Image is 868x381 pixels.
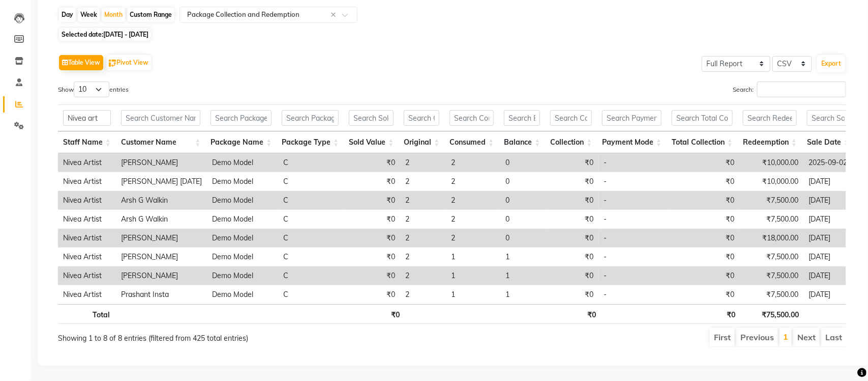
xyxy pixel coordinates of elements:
td: 2 [400,229,446,248]
td: ₹0 [668,191,739,210]
td: Demo Model [207,285,278,304]
input: Search: [757,81,846,97]
td: ₹0 [345,248,400,266]
td: 2 [400,285,446,304]
td: ₹0 [547,210,598,229]
td: [DATE] [803,172,856,191]
td: ₹0 [345,210,400,229]
td: 1 [500,285,547,304]
td: ₹7,500.00 [739,248,803,266]
th: Package Name: activate to sort column ascending [205,131,277,153]
td: ₹0 [547,248,598,266]
td: ₹0 [547,285,598,304]
td: ₹0 [345,285,400,304]
div: Month [102,8,125,22]
td: ₹0 [668,172,739,191]
input: Search Payment Mode [602,110,662,126]
td: ₹0 [547,191,598,210]
td: ₹10,000.00 [739,172,803,191]
a: 1 [783,332,788,342]
div: Day [59,8,76,22]
button: Table View [59,55,103,70]
td: Demo Model [207,210,278,229]
div: Custom Range [127,8,174,22]
td: 2025-09-02 [803,153,856,172]
td: 1 [446,266,500,285]
td: ₹7,500.00 [739,210,803,229]
td: ₹0 [668,153,739,172]
th: Total Collection: activate to sort column ascending [667,131,738,153]
td: 0 [500,210,547,229]
td: ₹0 [345,266,400,285]
td: ₹7,500.00 [739,191,803,210]
td: 1 [446,248,500,266]
td: C [278,266,345,285]
th: Original: activate to sort column ascending [399,131,444,153]
td: Nivea Artist [58,153,116,172]
td: Demo Model [207,153,278,172]
td: 2 [400,153,446,172]
th: ₹75,500.00 [741,304,804,324]
td: 2 [446,191,500,210]
td: C [278,285,345,304]
td: - [598,210,668,229]
td: 1 [500,266,547,285]
td: Nivea Artist [58,266,116,285]
td: Nivea Artist [58,210,116,229]
td: 0 [500,172,547,191]
td: [DATE] [803,229,856,248]
td: ₹0 [668,210,739,229]
td: 2 [446,229,500,248]
td: 0 [500,229,547,248]
th: Package Type: activate to sort column ascending [277,131,344,153]
input: Search Balance [504,110,540,126]
td: Arsh G Walkin [116,210,207,229]
button: Pivot View [106,55,151,70]
th: ₹0 [550,304,601,324]
label: Show entries [58,81,129,97]
td: [DATE] [803,210,856,229]
td: 2 [400,210,446,229]
td: C [278,153,345,172]
td: Demo Model [207,248,278,266]
span: Clear all [331,10,339,20]
input: Search Collection [550,110,592,126]
th: Customer Name: activate to sort column ascending [116,131,205,153]
td: Demo Model [207,266,278,285]
th: Sale Date: activate to sort column ascending [802,131,854,153]
th: Staff Name: activate to sort column ascending [58,131,116,153]
input: Search Original [404,110,439,126]
td: 1 [446,285,500,304]
td: ₹0 [668,248,739,266]
td: [DATE] [803,248,856,266]
td: Nivea Artist [58,172,116,191]
td: ₹0 [668,266,739,285]
div: Week [78,8,100,22]
td: 0 [500,153,547,172]
th: Collection: activate to sort column ascending [545,131,597,153]
td: ₹7,500.00 [739,285,803,304]
span: [DATE] - [DATE] [103,31,148,38]
td: 2 [446,210,500,229]
th: ₹0 [350,304,405,324]
td: ₹0 [547,266,598,285]
td: Nivea Artist [58,191,116,210]
th: Total [58,304,115,324]
button: Export [817,55,845,72]
label: Search: [733,81,846,97]
td: Demo Model [207,191,278,210]
td: Prashant Insta [116,285,207,304]
td: ₹0 [345,172,400,191]
th: Consumed: activate to sort column ascending [444,131,499,153]
td: [DATE] [803,266,856,285]
td: [PERSON_NAME] [116,248,207,266]
th: Balance: activate to sort column ascending [499,131,545,153]
select: Showentries [74,81,109,97]
td: 2 [446,172,500,191]
th: Payment Mode: activate to sort column ascending [597,131,667,153]
td: Arsh G Walkin [116,191,207,210]
td: [PERSON_NAME] [116,153,207,172]
td: - [598,191,668,210]
td: ₹10,000.00 [739,153,803,172]
input: Search Consumed [450,110,494,126]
